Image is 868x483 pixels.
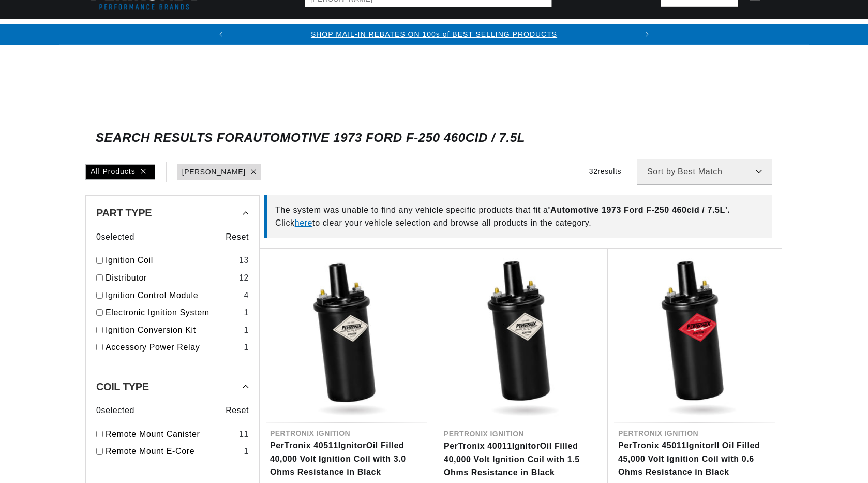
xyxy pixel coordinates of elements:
[244,306,249,319] div: 1
[589,167,621,175] span: 32 results
[244,324,249,337] div: 1
[226,230,249,244] span: Reset
[491,19,569,43] summary: Engine Swaps
[618,439,771,479] a: PerTronix 45011IgnitorII Oil Filled 45,000 Volt Ignition Coil with 0.6 Ohms Resistance in Black
[226,404,249,417] span: Reset
[239,271,249,285] div: 12
[770,19,842,43] summary: Motorcycle
[96,133,772,143] div: SEARCH RESULTS FOR Automotive 1973 Ford F-250 460cid / 7.5L
[182,166,246,178] a: [PERSON_NAME]
[106,306,240,319] a: Electronic Ignition System
[569,19,671,43] summary: Battery Products
[239,254,249,267] div: 13
[295,218,312,227] a: here
[244,341,249,354] div: 1
[311,30,557,38] a: SHOP MAIL-IN REBATES ON 100s of BEST SELLING PRODUCTS
[548,206,730,214] span: ' Automotive 1973 Ford F-250 460cid / 7.5L '.
[106,428,235,441] a: Remote Mount Canister
[647,168,676,176] span: Sort by
[197,19,311,43] summary: Coils & Distributors
[85,19,197,43] summary: Ignition Conversions
[444,440,597,479] a: PerTronix 40011IgnitorOil Filled 40,000 Volt Ignition Coil with 1.5 Ohms Resistance in Black
[311,19,491,43] summary: Headers, Exhausts & Components
[96,208,152,218] span: Part Type
[231,28,637,40] div: Announcement
[270,439,423,479] a: PerTronix 40511IgnitorOil Filled 40,000 Volt Ignition Coil with 3.0 Ohms Resistance in Black
[106,445,240,458] a: Remote Mount E-Core
[106,341,240,354] a: Accessory Power Relay
[96,382,149,392] span: Coil Type
[106,271,235,285] a: Distributor
[85,164,155,180] div: All Products
[231,28,637,40] div: 1 of 2
[244,289,249,302] div: 4
[106,254,235,267] a: Ignition Coil
[106,324,240,337] a: Ignition Conversion Kit
[96,404,134,417] span: 0 selected
[264,195,772,238] div: The system was unable to find any vehicle specific products that fit a Click to clear your vehicl...
[59,24,809,45] slideshow-component: Translation missing: en.sections.announcements.announcement_bar
[239,428,249,441] div: 11
[671,19,769,43] summary: Spark Plug Wires
[637,159,772,185] select: Sort by
[106,289,240,302] a: Ignition Control Module
[211,24,231,45] button: Translation missing: en.sections.announcements.previous_announcement
[96,230,134,244] span: 0 selected
[244,445,249,458] div: 1
[637,24,657,45] button: Translation missing: en.sections.announcements.next_announcement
